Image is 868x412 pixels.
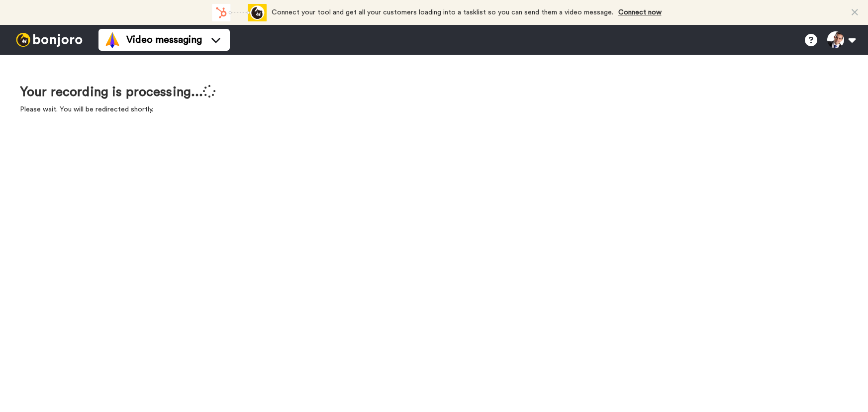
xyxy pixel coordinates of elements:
img: vm-color.svg [104,32,120,48]
p: Please wait. You will be redirected shortly. [20,104,216,114]
a: Connect now [618,9,662,16]
img: bj-logo-header-white.svg [12,33,87,47]
span: Video messaging [126,33,202,47]
div: animation [212,4,267,21]
span: Connect your tool and get all your customers loading into a tasklist so you can send them a video... [272,9,613,16]
h1: Your recording is processing... [20,85,216,100]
